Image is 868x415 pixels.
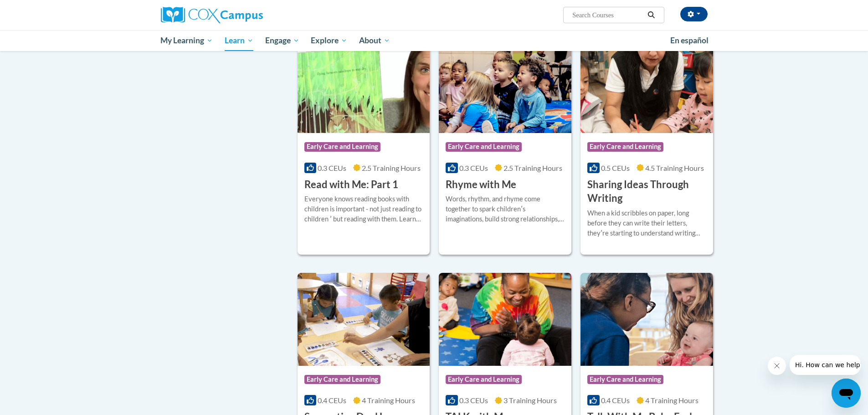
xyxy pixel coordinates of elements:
a: En español [664,31,714,50]
span: 0.5 CEUs [601,164,630,172]
span: Hi. How can we help? [5,6,74,14]
span: My Learning [160,35,213,46]
span: Early Care and Learning [446,142,522,151]
a: Learn [219,30,259,51]
span: About [359,35,390,46]
span: 2.5 Training Hours [503,164,562,172]
span: Early Care and Learning [304,142,380,151]
img: Cox Campus [161,7,263,23]
span: 0.3 CEUs [459,164,488,172]
img: Course Logo [439,273,571,366]
span: 4.5 Training Hours [645,164,704,172]
span: En español [670,36,709,45]
span: 2.5 Training Hours [362,164,421,172]
a: Cox Campus [161,7,334,23]
img: Course Logo [298,40,430,133]
span: 0.3 CEUs [318,164,346,172]
a: Course LogoEarly Care and Learning0.3 CEUs2.5 Training Hours Read with Me: Part 1Everyone knows r... [298,40,430,254]
span: 3 Training Hours [503,396,557,405]
button: Account Settings [680,7,708,21]
div: Everyone knows reading books with children is important - not just reading to children ʹ but read... [304,194,423,224]
img: Course Logo [580,273,713,366]
h3: Sharing Ideas Through Writing [587,178,706,206]
button: Search [644,10,658,20]
a: My Learning [155,30,219,51]
div: Words, rhythm, and rhyme come together to spark childrenʹs imaginations, build strong relationshi... [446,194,565,224]
h3: Rhyme with Me [446,178,516,192]
span: Explore [311,35,347,46]
a: About [353,30,396,51]
span: 0.4 CEUs [318,396,346,405]
a: Engage [259,30,305,51]
iframe: Button to launch messaging window [832,379,861,408]
span: 4 Training Hours [362,396,415,405]
a: Explore [305,30,353,51]
span: Engage [265,35,299,46]
img: Course Logo [439,40,571,133]
span: Early Care and Learning [587,375,663,384]
input: Search Courses [571,10,644,20]
span: Early Care and Learning [304,375,380,384]
span: 4 Training Hours [645,396,699,405]
a: Course LogoEarly Care and Learning0.5 CEUs4.5 Training Hours Sharing Ideas Through WritingWhen a ... [580,40,713,254]
iframe: Message from company [790,355,861,375]
iframe: Close message [768,357,786,375]
span: 0.4 CEUs [601,396,630,405]
span: 0.3 CEUs [459,396,488,405]
img: Course Logo [298,273,430,366]
div: Main menu [147,30,721,51]
h3: Read with Me: Part 1 [304,178,398,192]
div: When a kid scribbles on paper, long before they can write their letters, theyʹre starting to unde... [587,208,706,238]
img: Course Logo [580,40,713,133]
span: Early Care and Learning [446,375,522,384]
span: Early Care and Learning [587,142,663,151]
a: Course LogoEarly Care and Learning0.3 CEUs2.5 Training Hours Rhyme with MeWords, rhythm, and rhym... [439,40,571,254]
span: Learn [225,35,253,46]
